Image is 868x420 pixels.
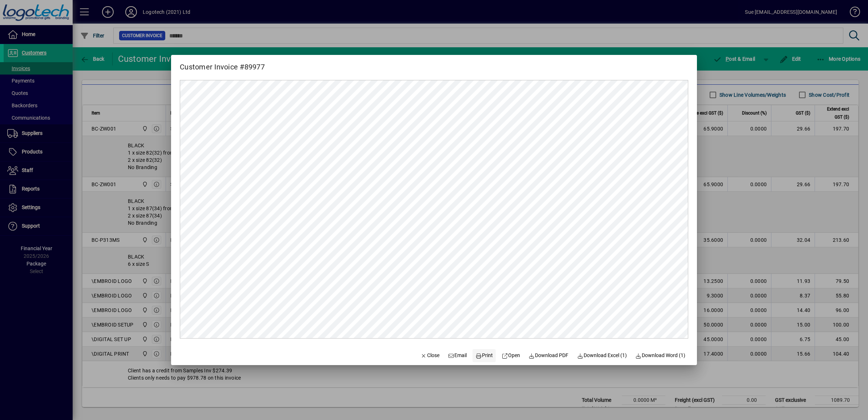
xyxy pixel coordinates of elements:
h2: Customer Invoice #89977 [171,55,273,73]
a: Download PDF [526,349,572,362]
span: Download PDF [529,352,569,359]
span: Download Word (1) [636,352,686,359]
button: Print [472,349,496,362]
button: Download Word (1) [633,349,689,362]
a: Open [499,349,523,362]
span: Download Excel (1) [577,352,627,359]
span: Open [502,352,520,359]
span: Close [421,352,439,359]
button: Email [445,349,470,362]
span: Print [475,352,493,359]
button: Download Excel (1) [574,349,630,362]
button: Close [418,349,442,362]
span: Email [448,352,467,359]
